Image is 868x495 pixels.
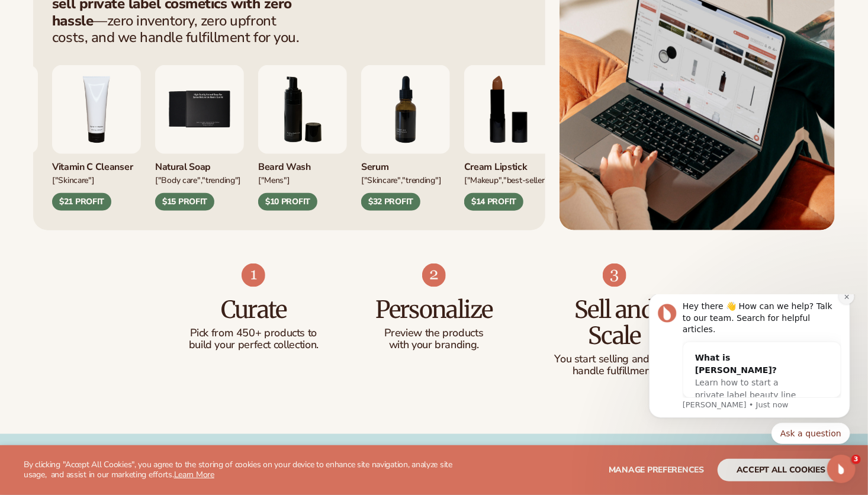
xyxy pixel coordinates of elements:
[361,193,420,211] div: $32 PROFIT
[361,65,450,211] div: 7 / 9
[52,193,111,211] div: $21 PROFIT
[155,154,244,173] div: Natural Soap
[827,455,856,483] iframe: Intercom live chat
[27,9,46,28] img: Profile image for Lee
[464,154,553,173] div: Cream Lipstick
[368,327,501,339] p: Preview the products
[361,154,450,173] div: Serum
[52,65,141,154] img: Vitamin c cleanser.
[155,65,244,211] div: 5 / 9
[609,459,704,481] button: Manage preferences
[64,83,165,118] span: Learn how to start a private label beauty line with [PERSON_NAME]
[52,173,141,186] div: ["Skincare"]
[174,469,214,480] a: Learn More
[52,7,210,41] div: Hey there 👋 How can we help? Talk to our team. Search for helpful articles.
[242,263,265,287] img: Shopify Image 7
[52,65,141,211] div: 4 / 9
[187,297,320,323] h3: Curate
[52,154,141,173] div: Vitamin C Cleanser
[155,173,244,186] div: ["BODY Care","TRENDING"]
[631,294,868,451] iframe: Intercom notifications message
[155,65,244,154] img: Nature bar of soap.
[368,297,501,323] h3: Personalize
[258,193,317,211] div: $10 PROFIT
[155,193,214,211] div: $15 PROFIT
[361,173,450,186] div: ["SKINCARE","TRENDING"]
[361,65,450,154] img: Collagen and retinol serum.
[548,353,681,365] p: You start selling and we'll
[52,48,186,129] div: What is [PERSON_NAME]?Learn how to start a private label beauty line with [PERSON_NAME]
[603,263,626,287] img: Shopify Image 9
[464,65,553,211] div: 8 / 9
[464,65,553,154] img: Luxury cream lipstick.
[368,339,501,351] p: with your branding.
[52,105,210,116] p: Message from Lee, sent Just now
[187,327,320,351] p: Pick from 450+ products to build your perfect collection.
[422,263,446,287] img: Shopify Image 8
[609,464,704,475] span: Manage preferences
[64,57,174,82] div: What is [PERSON_NAME]?
[464,193,523,211] div: $14 PROFIT
[258,65,347,154] img: Foaming beard wash.
[851,455,861,464] span: 3
[548,297,681,349] h3: Sell and Scale
[464,173,553,186] div: ["MAKEUP","BEST-SELLER"]
[52,7,210,104] div: Message content
[18,128,219,150] div: Quick reply options
[258,173,347,186] div: ["mens"]
[258,65,347,211] div: 6 / 9
[140,128,219,150] button: Quick reply: Ask a question
[548,365,681,377] p: handle fulfillment.
[258,154,347,173] div: Beard Wash
[718,459,844,481] button: accept all cookies
[24,460,460,480] p: By clicking "Accept All Cookies", you agree to the storing of cookies on your device to enhance s...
